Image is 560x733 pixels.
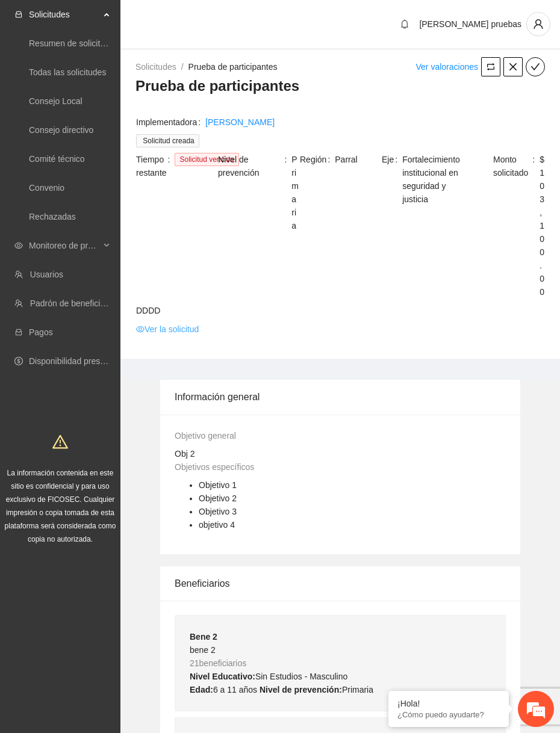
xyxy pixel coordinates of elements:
span: 6 a 11 años [213,685,257,694]
button: check [526,57,545,76]
div: Beneficiarios [175,566,506,601]
span: Tiempo restante [136,153,175,179]
span: warning [52,434,68,450]
a: Usuarios [30,270,63,279]
a: [PERSON_NAME] [205,116,275,129]
div: Información general [175,380,506,414]
a: Todas las solicitudes [29,67,106,77]
span: Objetivo 2 [199,493,237,503]
span: 21 beneficiarios [190,658,246,668]
textarea: Escriba su mensaje y pulse “Intro” [6,329,229,371]
span: inbox [14,10,23,19]
a: eyeVer la solicitud [136,323,199,336]
span: Implementadora [136,116,205,129]
span: Objetivos específicos [175,462,254,472]
a: Ver valoraciones [415,62,478,72]
button: user [526,12,550,36]
span: DDDD [136,304,544,317]
strong: Nivel de prevención: [260,685,342,694]
div: Chatee con nosotros ahora [63,61,202,77]
span: Monitoreo de proyectos [29,234,100,258]
a: Consejo directivo [29,125,93,135]
span: check [526,62,544,72]
button: retweet [481,57,500,76]
div: Minimizar ventana de chat en vivo [198,6,226,35]
span: retweet [482,62,500,72]
span: bene 2 [190,645,216,655]
span: [PERSON_NAME] pruebas [419,19,521,29]
span: user [527,19,550,29]
strong: Bene 2 [190,632,217,642]
a: Padrón de beneficiarios [30,298,119,308]
a: Resumen de solicitudes por aprobar [29,39,164,48]
a: Solicitudes [135,62,176,72]
span: Nivel de prevención [218,153,291,232]
span: Objetivo 1 [199,480,237,490]
a: Rechazadas [29,212,76,221]
span: Objetivo 3 [199,507,237,516]
span: Estamos en línea. [70,161,166,282]
span: / [181,62,184,72]
span: eye [14,241,23,250]
span: Parral [335,153,381,166]
h3: Prueba de participantes [135,76,545,96]
button: close [503,57,523,76]
a: Disponibilidad presupuestal [29,356,132,366]
span: Solicitud vencida [175,153,238,166]
strong: Nivel Educativo: [190,672,255,681]
span: Primaria [291,153,299,232]
span: close [504,62,522,72]
span: $103,100.00 [540,153,544,298]
a: Pagos [29,327,53,337]
a: Comité técnico [29,154,85,164]
span: bell [396,19,414,29]
strong: Edad: [190,685,213,694]
button: bell [395,14,414,34]
span: Primaria [342,685,373,694]
a: Prueba de participantes [188,62,278,72]
span: Eje [382,153,402,206]
p: ¿Cómo puedo ayudarte? [397,710,500,719]
span: Obj 2 [175,449,194,459]
a: Convenio [29,183,64,193]
span: Fortalecimiento institucional en seguridad y justicia [402,153,462,206]
span: Monto solicitado [493,153,540,298]
span: Objetivo general [175,431,236,441]
span: Solicitud creada [136,134,199,147]
span: eye [136,325,145,333]
span: Sin Estudios - Masculino [255,672,347,681]
span: Solicitudes [29,2,100,26]
span: objetivo 4 [199,520,235,530]
a: Consejo Local [29,96,82,106]
div: ¡Hola! [397,699,500,708]
span: Región [300,153,335,166]
span: La información contenida en este sitio es confidencial y para uso exclusivo de FICOSEC. Cualquier... [5,469,116,543]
